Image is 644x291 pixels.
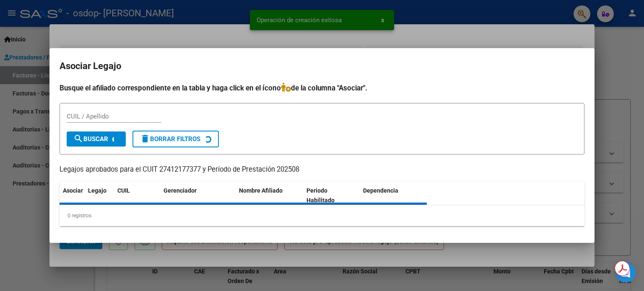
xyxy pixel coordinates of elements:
datatable-header-cell: Periodo Habilitado [303,182,360,209]
datatable-header-cell: Asociar [60,182,85,209]
mat-icon: search [73,134,83,144]
span: Gerenciador [164,187,197,194]
datatable-header-cell: Gerenciador [160,182,236,209]
button: Borrar Filtros [132,131,219,147]
span: Nombre Afiliado [239,187,283,194]
h2: Asociar Legajo [60,58,584,74]
span: CUIL [117,187,130,194]
span: Dependencia [363,187,398,194]
div: 0 registros [60,205,584,226]
span: Buscar [73,135,108,143]
span: Asociar [63,187,83,194]
datatable-header-cell: CUIL [114,182,160,209]
span: Periodo Habilitado [306,187,335,203]
mat-icon: delete [140,134,150,144]
span: Borrar Filtros [140,135,200,143]
p: Legajos aprobados para el CUIT 27412177377 y Período de Prestación 202508 [60,165,584,175]
datatable-header-cell: Nombre Afiliado [236,182,303,209]
button: Buscar [67,131,126,147]
span: Legajo [88,187,106,194]
h4: Busque el afiliado correspondiente en la tabla y haga click en el ícono de la columna "Asociar". [60,82,584,93]
datatable-header-cell: Legajo [85,182,114,209]
datatable-header-cell: Dependencia [360,182,427,209]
